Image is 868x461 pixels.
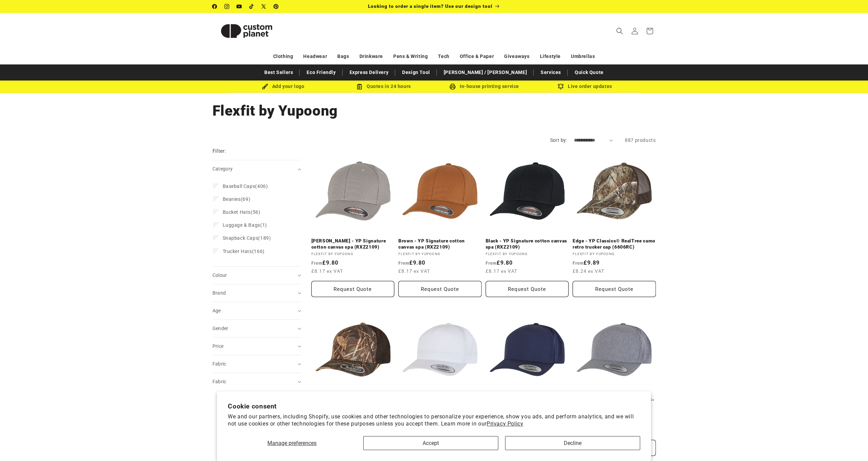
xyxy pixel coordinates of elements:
[223,183,268,189] span: (406)
[262,84,268,90] img: Brush Icon
[212,373,301,390] summary: Fabric (0 selected)
[212,272,227,278] span: Colour
[212,320,301,337] summary: Gender (0 selected)
[537,66,564,78] a: Services
[212,308,221,313] span: Age
[212,361,226,367] span: Fabric
[486,238,569,250] a: Black - YP Signature cotton canvas spa (RXZ2109)
[337,50,349,62] a: Bags
[303,50,327,62] a: Headwear
[346,66,392,78] a: Express Delivery
[223,209,251,215] span: Bucket Hats
[334,82,434,91] div: Quotes in 24 hours
[558,84,564,90] img: Order updates
[267,440,317,446] span: Manage preferences
[535,82,635,91] div: Live order updates
[223,222,267,228] span: (1)
[363,436,498,450] button: Accept
[223,235,271,241] span: (189)
[223,235,259,241] span: Snapback Caps
[223,196,241,202] span: Beanies
[223,209,261,215] span: (56)
[223,222,260,228] span: Luggage & Bags
[434,82,535,91] div: In-house printing service
[212,16,281,46] img: Custom Planet
[487,420,523,427] a: Privacy Policy
[311,281,395,297] button: Request Quote
[228,436,356,450] button: Manage preferences
[486,281,569,297] button: Request Quote
[212,326,229,331] span: Gender
[261,66,296,78] a: Best Sellers
[210,13,283,49] a: Custom Planet
[223,249,252,254] span: Trucker Hats
[228,413,640,428] p: We and our partners, including Shopify, use cookies and other technologies to personalize your ex...
[834,428,868,461] iframe: Chat Widget
[212,147,226,155] h2: Filter:
[571,66,607,78] a: Quick Quote
[303,66,339,78] a: Eco Friendly
[212,160,301,178] summary: Category (0 selected)
[393,50,428,62] a: Pens & Writing
[212,290,226,296] span: Brand
[440,66,530,78] a: [PERSON_NAME] / [PERSON_NAME]
[571,50,595,62] a: Umbrellas
[399,66,433,78] a: Design Tool
[540,50,561,62] a: Lifestyle
[212,302,301,319] summary: Age (0 selected)
[212,355,301,373] summary: Fabric (0 selected)
[228,402,640,410] h2: Cookie consent
[504,50,529,62] a: Giveaways
[550,137,567,143] label: Sort by:
[612,24,627,39] summary: Search
[233,82,334,91] div: Add your logo
[359,50,383,62] a: Drinkware
[460,50,494,62] a: Office & Paper
[398,281,482,297] button: Request Quote
[368,3,492,9] span: Looking to order a single item? Use our design tool
[505,436,640,450] button: Decline
[212,338,301,355] summary: Price
[438,50,449,62] a: Tech
[223,196,251,202] span: (69)
[212,343,224,349] span: Price
[212,267,301,284] summary: Colour (0 selected)
[212,284,301,302] summary: Brand (0 selected)
[573,238,656,250] a: Edge - YP Classics® RealTree camo retro trucker cap (6606RC)
[223,248,265,254] span: (166)
[356,84,363,90] img: Order Updates Icon
[573,281,656,297] button: Request Quote
[311,238,395,250] a: [PERSON_NAME] - YP Signature cotton canvas spa (RXZ2109)
[450,84,456,90] img: In-house printing
[398,238,482,250] a: Brown - YP Signature cotton canvas spa (RXZ2109)
[625,137,656,143] span: 887 products
[223,183,255,189] span: Baseball Caps
[212,379,226,384] span: Fabric
[273,50,293,62] a: Clothing
[212,166,233,172] span: Category
[212,102,656,120] h1: Flexfit by Yupoong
